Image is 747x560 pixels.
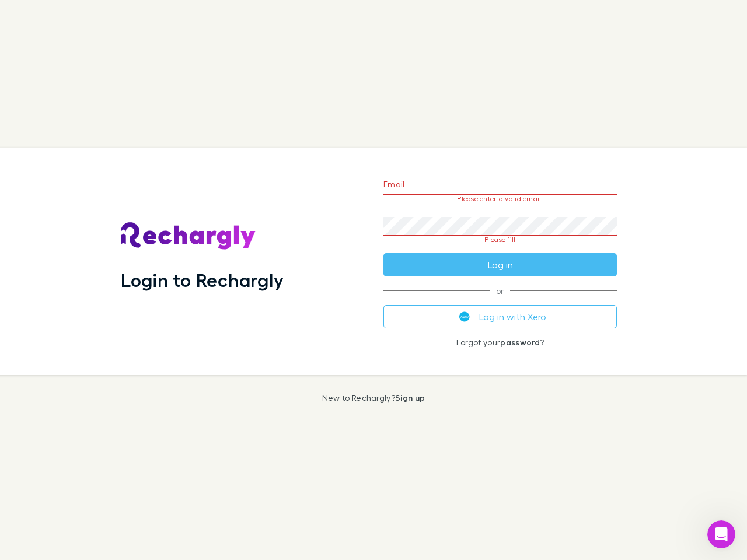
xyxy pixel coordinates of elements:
[383,290,617,291] span: or
[383,253,617,276] button: Log in
[121,222,256,250] img: Rechargly's Logo
[383,236,617,244] p: Please fill
[707,520,735,548] iframe: Intercom live chat
[383,195,617,203] p: Please enter a valid email.
[383,338,617,347] p: Forgot your ?
[383,305,617,328] button: Log in with Xero
[121,269,284,291] h1: Login to Rechargly
[500,337,540,347] a: password
[395,393,425,402] a: Sign up
[322,393,425,402] p: New to Rechargly?
[459,311,470,322] img: Xero's logo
